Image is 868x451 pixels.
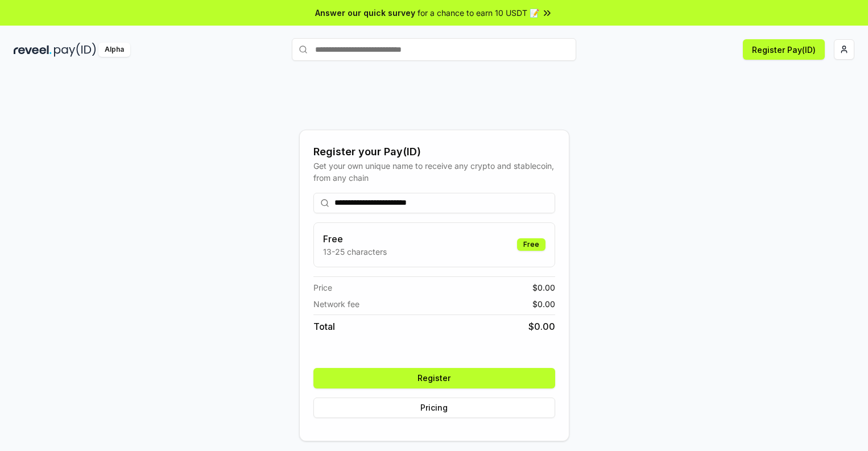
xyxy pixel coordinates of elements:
[418,7,539,19] span: for a chance to earn 10 USDT 📝
[315,7,415,19] span: Answer our quick survey
[313,298,359,310] span: Network fee
[517,238,545,251] div: Free
[313,398,555,418] button: Pricing
[54,43,96,57] img: pay_id
[532,282,555,293] span: $ 0.00
[313,320,335,333] span: Total
[323,232,387,246] h3: Free
[743,39,825,60] button: Register Pay(ID)
[528,320,555,333] span: $ 0.00
[14,43,52,57] img: reveel_dark
[532,298,555,310] span: $ 0.00
[313,282,332,293] span: Price
[323,246,387,258] p: 13-25 characters
[98,43,130,57] div: Alpha
[313,144,555,160] div: Register your Pay(ID)
[313,368,555,388] button: Register
[313,160,555,184] div: Get your own unique name to receive any crypto and stablecoin, from any chain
